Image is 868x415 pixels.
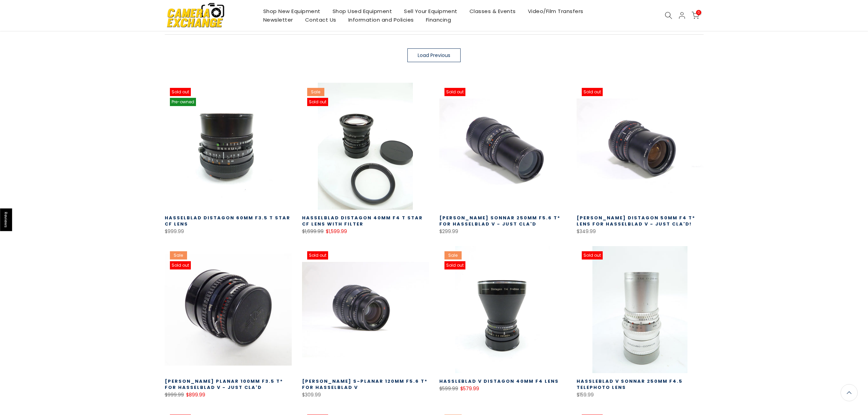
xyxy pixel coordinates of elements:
[342,15,420,24] a: Information and Policies
[692,12,699,19] a: 0
[165,378,283,391] a: [PERSON_NAME] Planar 100mm F3.5 T* for Hasselblad V - Just CLA'd
[460,384,479,393] ins: $579.99
[841,384,858,401] a: Back to the top
[11,11,16,16] img: logo_orange.svg
[439,215,560,227] a: [PERSON_NAME] Sonnar 250mm F5.6 T* for Hasselblad V - Just CLA'd
[302,228,324,235] del: $1,699.99
[326,227,347,236] ins: $1,599.99
[299,15,342,24] a: Contact Us
[165,227,292,236] div: $999.99
[302,378,428,391] a: [PERSON_NAME] S-Planar 120mm F5.6 T* for Hasselblad V
[68,40,74,45] img: tab_keywords_by_traffic_grey.svg
[463,7,522,15] a: Classes & Events
[302,391,429,399] div: $309.99
[257,7,326,15] a: Shop New Equipment
[165,391,184,398] del: $999.99
[439,227,566,236] div: $299.99
[407,48,461,62] a: Load Previous
[522,7,589,15] a: Video/Film Transfers
[439,385,458,392] del: $599.99
[257,15,299,24] a: Newsletter
[186,391,205,399] ins: $899.99
[577,215,695,227] a: [PERSON_NAME] Distagon 50mm F4 T* Lens for Hasselblad V - Just CLA'd!
[326,7,398,15] a: Shop Used Equipment
[11,18,16,23] img: website_grey.svg
[439,378,559,384] a: Hassleblad V Distagon 40MM F4 Lens
[418,53,450,58] span: Load Previous
[165,215,290,227] a: Hasselblad Distagon 60MM F3.5 T Star CF Lens
[577,378,683,391] a: Hassleblad V Sonnar 250MM F4.5 Telephoto Lens
[420,15,457,24] a: Financing
[398,7,464,15] a: Sell Your Equipment
[577,391,704,399] div: $159.99
[577,227,704,236] div: $349.99
[19,11,34,16] div: v 4.0.25
[76,41,116,45] div: Keywords by Traffic
[19,40,24,45] img: tab_domain_overview_orange.svg
[18,18,76,23] div: Domain: [DOMAIN_NAME]
[302,215,423,227] a: Hasselblad Distagon 40MM F4 T Star CF Lens with Filter
[26,41,61,45] div: Domain Overview
[696,10,701,15] span: 0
